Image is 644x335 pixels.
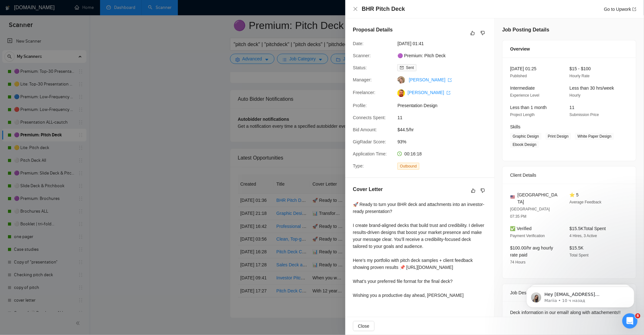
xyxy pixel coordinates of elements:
a: [PERSON_NAME] export [408,90,451,95]
h5: Cover Letter [353,186,383,193]
button: Close [353,321,375,331]
span: GigRadar Score: [353,139,386,144]
span: 4 Hires, 3 Active [570,234,597,238]
span: 11 [570,105,575,110]
span: export [448,78,452,82]
div: 🚀 Ready to turn your BHR deck and attachments into an investor-ready presentation? I create brand... [353,201,487,299]
span: $44.5/hr [397,126,493,133]
span: clock-circle [397,152,402,156]
span: export [633,7,636,11]
span: Outbound [397,163,419,170]
span: $100.00/hr avg hourly rate paid [510,245,553,257]
span: export [447,91,451,95]
h4: BHR Pitch Deck [362,5,405,13]
span: Project Length [510,113,535,117]
span: 93% [397,138,493,145]
a: Go to Upworkexport [604,7,636,12]
span: White Paper Design [575,133,614,140]
span: Ebook Design [510,141,539,148]
span: Profile: [353,103,367,108]
button: dislike [479,187,487,195]
div: Client Details [510,167,628,184]
span: 74 Hours [510,260,526,264]
span: like [471,31,475,36]
span: Application Time: [353,151,387,156]
span: Hourly Rate [570,74,590,78]
span: Submission Price [570,113,599,117]
iframe: Intercom live chat [622,313,638,329]
span: Payment Verification [510,234,545,238]
span: Status: [353,65,367,70]
span: like [471,188,476,193]
span: Intermediate [510,85,535,91]
span: Connects Spent: [353,115,386,120]
span: Published [510,74,527,78]
span: [GEOGRAPHIC_DATA] 07:35 PM [510,207,550,219]
h5: Proposal Details [353,26,393,34]
button: like [469,29,477,37]
img: 🇺🇸 [511,195,515,199]
span: Skills [510,124,521,129]
span: Date: [353,41,363,46]
span: $15.5K [570,245,584,250]
span: close [353,6,358,11]
span: dislike [481,188,485,193]
span: Sent [406,65,414,70]
h5: Job Posting Details [502,26,549,34]
span: 8 [635,313,641,318]
span: dislike [481,31,485,36]
span: Experience Level [510,93,539,98]
span: Freelancer: [353,90,376,95]
iframe: Intercom notifications сообщение [517,273,644,318]
span: Scanner: [353,53,371,58]
a: [PERSON_NAME] export [409,77,452,82]
img: c17XH_OUkR7nex4Zgaw-_52SvVSmxBNxRpbcbab6PLDZCmEExCi9R22d2WRFXH5ZBT [397,89,405,97]
button: like [470,187,477,195]
span: $15 - $100 [570,66,591,71]
div: Job Description [510,284,628,301]
span: Graphic Design [510,133,542,140]
span: Bid Amount: [353,127,377,132]
span: Hourly [570,93,581,98]
span: 🟣 Premium: Pitch Deck [397,52,493,59]
button: Close [353,6,358,12]
span: mail [400,66,404,70]
span: Average Feedback [570,200,602,204]
span: Type: [353,163,364,168]
span: $15.5K Total Spent [570,226,606,231]
span: [GEOGRAPHIC_DATA] [518,191,559,205]
span: Manager: [353,77,372,82]
button: dislike [479,29,487,37]
div: Deck information in our email! along with attachements!! [510,309,628,316]
span: [DATE] 01:41 [397,40,493,47]
span: ⭐ 5 [570,192,579,197]
span: 00:16:18 [404,151,422,156]
span: Total Spent [570,253,589,257]
span: [DATE] 01:25 [510,66,537,71]
span: Close [358,323,369,330]
span: Overview [510,45,530,52]
span: Less than 30 hrs/week [570,85,614,91]
span: Less than 1 month [510,105,547,110]
span: 11 [397,114,493,121]
span: Presentation Design [397,102,493,109]
span: ✅ Verified [510,226,532,231]
span: Print Design [546,133,571,140]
